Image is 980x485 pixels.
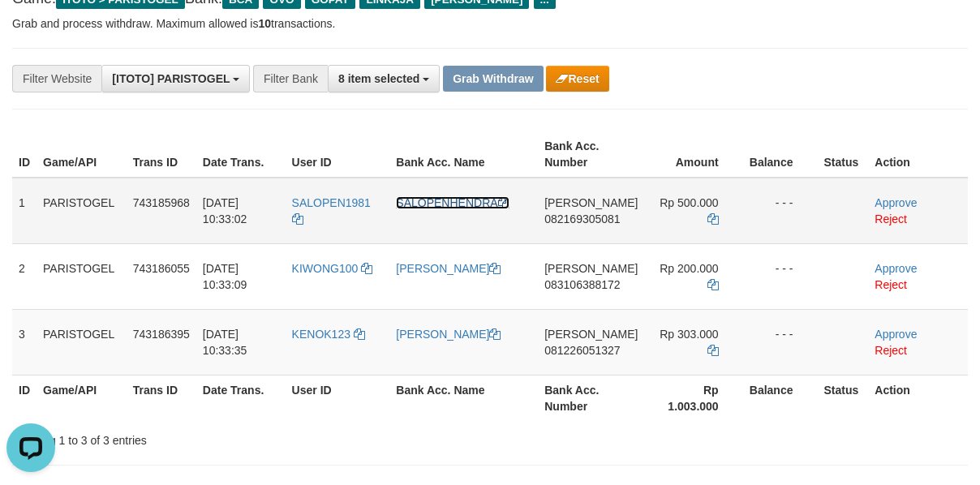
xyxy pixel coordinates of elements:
[203,262,247,291] span: [DATE] 10:33:09
[875,196,917,209] a: Approve
[538,375,644,421] th: Bank Acc. Number
[743,243,818,309] td: - - -
[328,65,440,92] button: 8 item selected
[660,262,718,275] span: Rp 200.000
[101,65,250,92] button: [ITOTO] PARISTOGEL
[37,309,127,375] td: PARISTOGEL
[292,262,373,275] a: KIWONG100
[544,328,638,341] span: [PERSON_NAME]
[389,131,538,178] th: Bank Acc. Name
[292,328,350,341] span: KENOK123
[875,212,907,225] a: Reject
[707,278,719,291] a: Copy 200000 to clipboard
[37,243,127,309] td: PARISTOGEL
[12,426,396,449] div: Showing 1 to 3 of 3 entries
[544,278,620,291] span: Copy 083106388172 to clipboard
[12,131,37,178] th: ID
[660,196,718,209] span: Rp 500.000
[660,328,718,341] span: Rp 303.000
[133,196,190,209] span: 743185968
[544,344,620,357] span: Copy 081226051327 to clipboard
[707,212,719,225] a: Copy 500000 to clipboard
[286,375,390,421] th: User ID
[338,72,419,85] span: 8 item selected
[133,262,190,275] span: 743186055
[644,375,742,421] th: Rp 1.003.000
[37,178,127,244] td: PARISTOGEL
[292,328,365,341] a: KENOK123
[544,262,638,275] span: [PERSON_NAME]
[203,196,247,225] span: [DATE] 10:33:02
[12,375,37,421] th: ID
[443,66,543,92] button: Grab Withdraw
[818,375,869,421] th: Status
[396,262,501,275] a: [PERSON_NAME]
[258,17,271,30] strong: 10
[112,72,230,85] span: [ITOTO] PARISTOGEL
[12,243,37,309] td: 2
[127,131,196,178] th: Trans ID
[875,278,907,291] a: Reject
[743,375,818,421] th: Balance
[743,309,818,375] td: - - -
[37,131,127,178] th: Game/API
[196,131,286,178] th: Date Trans.
[37,375,127,421] th: Game/API
[12,65,101,92] div: Filter Website
[253,65,328,92] div: Filter Bank
[396,328,501,341] a: [PERSON_NAME]
[12,15,968,32] p: Grab and process withdraw. Maximum allowed is transactions.
[12,309,37,375] td: 3
[203,328,247,357] span: [DATE] 10:33:35
[644,131,742,178] th: Amount
[389,375,538,421] th: Bank Acc. Name
[546,66,608,92] button: Reset
[12,178,37,244] td: 1
[743,178,818,244] td: - - -
[292,262,359,275] span: KIWONG100
[544,196,638,209] span: [PERSON_NAME]
[538,131,644,178] th: Bank Acc. Number
[743,131,818,178] th: Balance
[868,375,968,421] th: Action
[875,328,917,341] a: Approve
[544,212,620,225] span: Copy 082169305081 to clipboard
[868,131,968,178] th: Action
[133,328,190,341] span: 743186395
[875,344,907,357] a: Reject
[875,262,917,275] a: Approve
[286,131,390,178] th: User ID
[196,375,286,421] th: Date Trans.
[127,375,196,421] th: Trans ID
[6,6,55,55] button: Open LiveChat chat widget
[292,196,371,209] span: SALOPEN1981
[396,196,509,209] a: SALOPENHENDRA
[707,344,719,357] a: Copy 303000 to clipboard
[292,196,371,225] a: SALOPEN1981
[818,131,869,178] th: Status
